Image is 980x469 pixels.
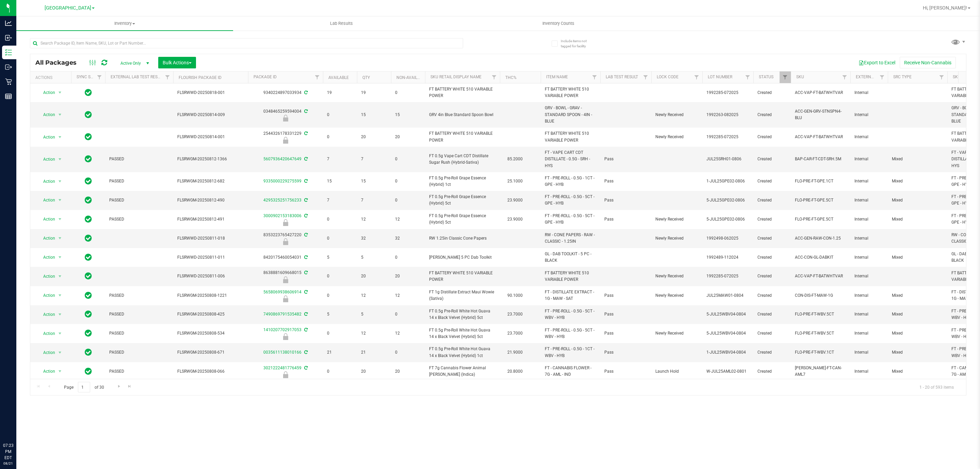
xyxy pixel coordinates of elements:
[85,154,92,164] span: In Sync
[37,329,55,338] span: Action
[327,235,353,242] span: 0
[706,134,749,140] span: 1992285-072025
[429,112,496,118] span: GRV 4in Blue Standard Spoon Bowl
[854,254,884,261] span: Internal
[109,178,169,184] span: PASSED
[361,156,387,162] span: 7
[640,71,651,83] a: Filter
[247,276,324,283] div: Newly Received
[177,254,244,261] span: FLSRWWD-20250811-011
[37,110,55,119] span: Action
[263,290,301,294] a: 5658069938606914
[37,177,55,186] span: Action
[247,238,324,245] div: Newly Received
[85,309,92,319] span: In Sync
[125,382,135,391] a: Go to the last page
[109,216,169,223] span: PASSED
[395,90,421,96] span: 0
[892,197,943,204] span: Mixed
[429,86,496,99] span: FT BATTERY WHITE 510 VARIABLE POWER
[56,132,64,142] span: select
[303,90,308,95] span: Sync from Compliance System
[177,112,244,118] span: FLSRWWD-20250814-009
[429,308,496,321] span: FT 0.5g Pre-Roll White Hot Guava 14 x Black Velvet (Hybrid) 5ct
[16,16,233,31] a: Inventory
[35,75,68,80] div: Actions
[604,156,647,162] span: Pass
[247,137,324,144] div: Newly Received
[361,134,387,140] span: 20
[545,130,596,143] span: FT BATTERY WHITE 510 VARIABLE POWER
[85,176,92,186] span: In Sync
[706,216,749,223] span: 5-JUL25GPE02-0806
[5,49,12,56] inline-svg: Inventory
[395,134,421,140] span: 20
[545,105,596,125] span: GRV - BOWL - GRAV - STANDARD SPOON - 4IN - BLUE
[37,214,55,224] span: Action
[561,38,595,49] span: Include items not tagged for facility
[795,292,846,299] span: CON-DIS-FT-MAW-1G
[85,291,92,300] span: In Sync
[757,156,787,162] span: Created
[37,155,55,164] span: Action
[263,327,301,332] a: 1410207702917053
[923,5,967,11] span: Hi, [PERSON_NAME]!
[303,290,308,294] span: Sync from Compliance System
[706,273,749,279] span: 1992285-072025
[85,253,92,262] span: In Sync
[545,194,596,207] span: FT - PRE-ROLL - 0.5G - 5CT - GPE - HYB
[795,254,846,261] span: ACC-CON-GL-DABKIT
[247,295,324,302] div: Newly Received
[504,291,526,301] span: 90.1000
[795,108,846,121] span: ACC-GEN-GRV-STNSPN4-BLU
[247,90,324,96] div: 9340224897033934
[489,71,500,83] a: Filter
[900,57,956,68] button: Receive Non-Cannabis
[795,273,846,279] span: ACC-VAP-FT-BATWHTVAR
[545,327,596,340] span: FT - PRE-ROLL - 0.5G - 5CT - WBV - HYB
[396,75,427,80] a: Non-Available
[708,75,732,79] a: Lot Number
[757,178,787,184] span: Created
[395,292,421,299] span: 12
[78,382,90,392] input: 1
[604,292,647,299] span: Pass
[361,311,387,318] span: 5
[795,134,846,140] span: ACC-VAP-FT-BATWHTVAR
[303,270,308,275] span: Sync from Compliance System
[254,75,277,79] a: Package ID
[111,75,164,79] a: External Lab Test Result
[361,216,387,223] span: 12
[854,134,884,140] span: Internal
[5,93,12,100] inline-svg: Reports
[247,115,324,122] div: Newly Received
[85,110,92,119] span: In Sync
[45,5,91,11] span: [GEOGRAPHIC_DATA]
[429,153,496,166] span: FT 0.5g Vape Cart CDT Distillate Sugar Rush (Hybrid-Sativa)
[56,329,64,338] span: select
[247,232,324,245] div: 8353223765427220
[177,273,244,279] span: FLSRWWD-20250811-006
[505,75,517,80] a: THC%
[395,216,421,223] span: 12
[854,112,884,118] span: Internal
[56,310,64,319] span: select
[742,71,753,83] a: Filter
[247,270,324,283] div: 8638881609668015
[545,365,596,378] span: FT - CANNABIS FLOWER - 7G - AML - IND
[56,348,64,357] span: select
[303,157,308,161] span: Sync from Compliance System
[37,348,55,357] span: Action
[691,71,702,83] a: Filter
[854,197,884,204] span: Internal
[655,235,698,242] span: Newly Received
[533,20,584,27] span: Inventory Counts
[16,20,233,27] span: Inventory
[706,254,749,261] span: 1992489-112024
[854,156,884,162] span: Internal
[20,414,28,422] iframe: Resource center unread badge
[953,75,973,79] a: SKU Name
[395,156,421,162] span: 0
[263,366,301,370] a: 3021222481776459
[395,311,421,318] span: 0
